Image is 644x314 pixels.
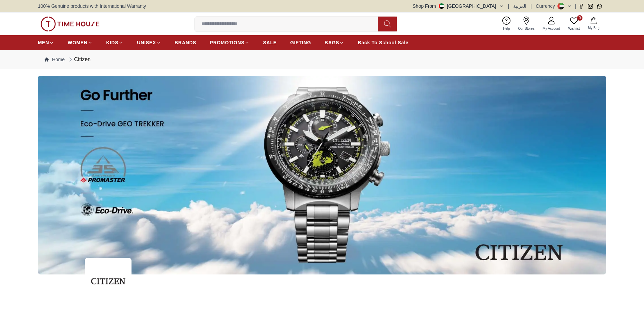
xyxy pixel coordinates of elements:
[439,3,444,9] img: United Arab Emirates
[67,55,91,64] div: Citizen
[513,3,526,9] button: العربية
[68,37,93,49] a: WOMEN
[325,37,344,49] a: BAGS
[175,39,196,46] span: BRANDS
[358,39,408,46] span: Back To School Sale
[38,39,49,46] span: MEN
[290,37,311,49] a: GIFTING
[584,16,603,32] button: My Bag
[68,39,88,46] span: WOMEN
[38,3,146,9] span: 100% Genuine products with International Warranty
[325,39,339,46] span: BAGS
[540,26,563,31] span: My Account
[137,39,156,46] span: UNISEX
[499,15,514,32] a: Help
[585,25,602,30] span: My Bag
[45,56,65,63] a: Home
[508,3,509,9] span: |
[210,37,250,49] a: PROMOTIONS
[290,39,311,46] span: GIFTING
[38,50,606,69] nav: Breadcrumb
[530,3,532,9] span: |
[137,37,161,49] a: UNISEX
[597,4,602,9] a: Whatsapp
[175,37,196,49] a: BRANDS
[577,15,582,21] span: 0
[575,3,576,9] span: |
[41,17,99,31] img: ...
[413,3,504,9] button: Shop From[GEOGRAPHIC_DATA]
[579,4,584,9] a: Facebook
[85,258,132,305] img: ...
[566,26,582,31] span: Wishlist
[38,76,606,274] img: ...
[358,37,408,49] a: Back To School Sale
[516,26,537,31] span: Our Stores
[263,39,277,46] span: SALE
[500,26,513,31] span: Help
[210,39,245,46] span: PROMOTIONS
[588,4,593,9] a: Instagram
[536,3,558,9] div: Currency
[106,37,123,49] a: KIDS
[564,15,584,32] a: 0Wishlist
[38,37,54,49] a: MEN
[106,39,118,46] span: KIDS
[514,15,539,32] a: Our Stores
[263,37,277,49] a: SALE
